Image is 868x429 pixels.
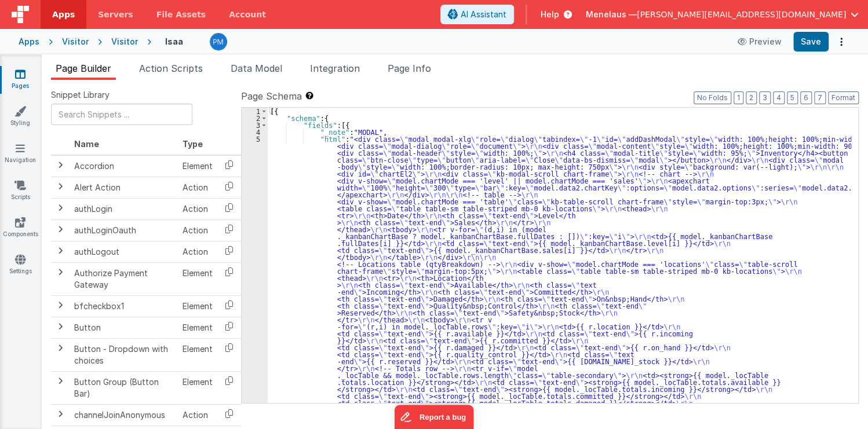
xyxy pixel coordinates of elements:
button: 2 [746,91,757,104]
button: Save [793,32,829,52]
td: Element [178,295,217,317]
div: 1 [242,108,268,115]
td: Action [178,404,217,426]
td: authLogin [70,198,178,219]
div: 2 [242,115,268,122]
td: Button - Dropdown with choices [70,338,178,371]
button: 6 [800,91,812,104]
span: Action Scripts [139,63,203,74]
button: 7 [814,91,826,104]
td: authLogout [70,241,178,262]
span: AI Assistant [461,9,506,20]
div: 4 [242,129,268,135]
td: Action [178,177,217,198]
td: channelJoinAnonymous [70,404,178,426]
span: File Assets [156,9,206,20]
input: Search Snippets ... [51,104,192,125]
iframe: Marker.io feedback button [395,405,474,429]
div: Visitor [62,36,89,47]
span: Snippet Library [51,89,110,101]
span: Data Model [231,63,282,74]
button: Format [828,91,859,104]
button: AI Assistant [440,5,514,24]
button: 3 [759,91,771,104]
td: Action [178,198,217,219]
button: 1 [734,91,743,104]
td: Action [178,241,217,262]
span: Integration [310,63,360,74]
td: Element [178,338,217,371]
button: Options [833,34,849,50]
span: Servers [98,9,133,20]
img: a12ed5ba5769bda9d2665f51d2850528 [210,34,227,50]
td: bfcheckbox1 [70,295,178,317]
button: Menelaus — [PERSON_NAME][EMAIL_ADDRESS][DOMAIN_NAME] [586,9,859,20]
td: authLoginOauth [70,219,178,241]
td: Action [178,219,217,241]
div: 3 [242,122,268,129]
span: Help [541,9,559,20]
button: Preview [731,32,789,51]
button: 5 [787,91,798,104]
td: Element [178,262,217,295]
span: Menelaus — [586,9,637,20]
td: Element [178,155,217,177]
span: Page Info [388,63,431,74]
span: Page Builder [56,63,111,74]
td: Element [178,317,217,338]
td: Element [178,371,217,404]
span: Page Schema [241,89,302,103]
span: Apps [52,9,75,20]
span: [PERSON_NAME][EMAIL_ADDRESS][DOMAIN_NAME] [637,9,846,20]
td: Authorize Payment Gateway [70,262,178,295]
td: Button [70,317,178,338]
button: No Folds [694,91,731,104]
span: Type [183,139,203,149]
div: Apps [19,36,39,47]
div: Visitor [111,36,138,47]
span: Name [74,139,99,149]
h4: lsaa [165,37,183,46]
td: Alert Action [70,177,178,198]
td: Accordion [70,155,178,177]
td: Button Group (Button Bar) [70,371,178,404]
button: 4 [773,91,785,104]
